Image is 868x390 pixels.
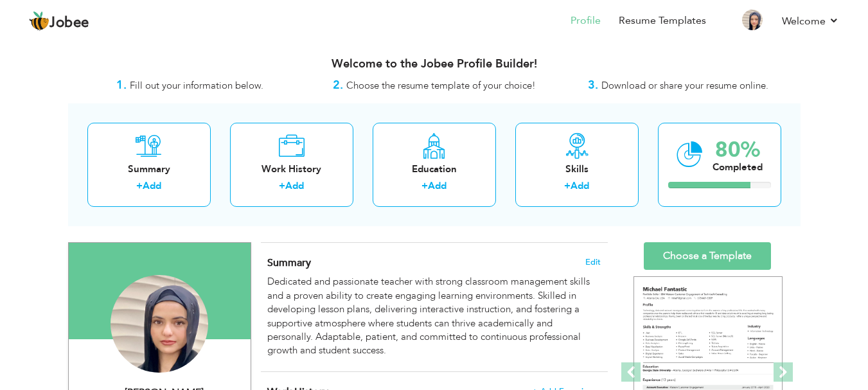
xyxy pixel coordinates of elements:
[130,79,263,92] span: Fill out your information below.
[267,256,600,269] h4: Adding a summary is a quick and easy way to highlight your experience and interests.
[564,179,571,193] label: +
[29,11,49,31] img: jobee.io
[98,163,200,176] div: Summary
[346,79,536,92] span: Choose the resume template of your choice!
[116,77,127,93] strong: 1.
[428,179,447,192] a: Add
[267,275,600,358] div: Dedicated and passionate teacher with strong classroom management skills and a proven ability to ...
[111,275,208,373] img: Fatima Naveed
[285,179,304,192] a: Add
[571,13,601,28] a: Profile
[136,179,143,193] label: +
[571,179,589,192] a: Add
[619,13,706,28] a: Resume Templates
[713,161,763,174] div: Completed
[742,10,763,30] img: Profile Img
[421,179,428,193] label: +
[29,11,89,31] a: Jobee
[333,77,343,93] strong: 2.
[713,139,763,161] div: 80%
[644,242,771,270] a: Choose a Template
[49,16,89,30] span: Jobee
[588,77,598,93] strong: 3.
[585,258,601,267] span: Edit
[383,163,486,176] div: Education
[601,79,768,92] span: Download or share your resume online.
[143,179,161,192] a: Add
[526,163,628,176] div: Skills
[267,256,311,270] span: Summary
[279,179,285,193] label: +
[68,58,801,71] h3: Welcome to the Jobee Profile Builder!
[240,163,343,176] div: Work History
[782,13,839,29] a: Welcome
